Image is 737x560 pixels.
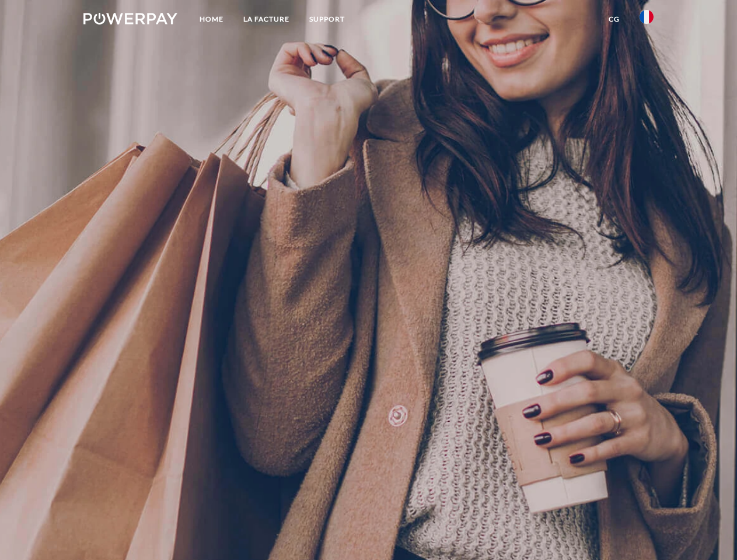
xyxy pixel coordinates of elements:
[83,13,177,24] img: logo-powerpay-white.svg
[190,9,233,30] a: Home
[640,10,654,24] img: fr
[233,9,299,30] a: LA FACTURE
[599,9,630,30] a: CG
[299,9,355,30] a: Support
